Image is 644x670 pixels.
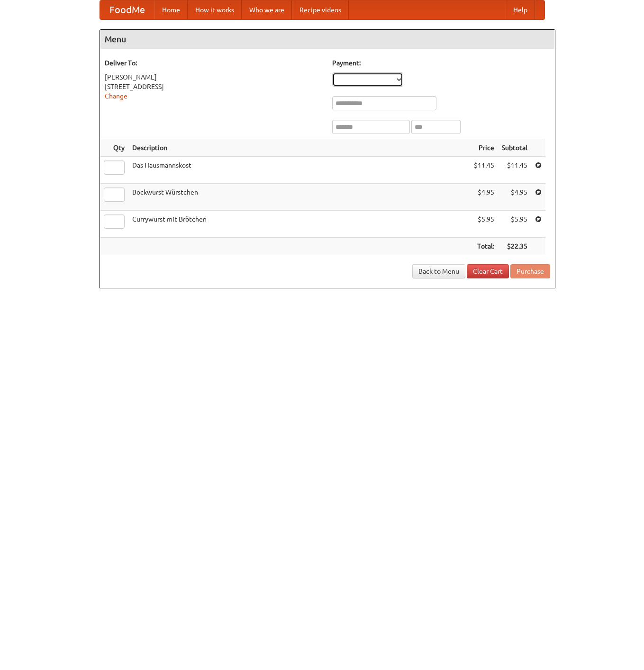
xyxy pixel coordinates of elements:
[128,157,470,184] td: Das Hausmannskost
[105,72,323,82] div: [PERSON_NAME]
[188,0,242,19] a: How it works
[128,184,470,211] td: Bockwurst Würstchen
[105,82,323,91] div: [STREET_ADDRESS]
[332,58,550,68] h5: Payment:
[470,139,498,157] th: Price
[498,211,531,238] td: $5.95
[498,157,531,184] td: $11.45
[470,211,498,238] td: $5.95
[510,264,550,278] button: Purchase
[470,184,498,211] td: $4.95
[498,139,531,157] th: Subtotal
[506,0,535,19] a: Help
[498,238,531,255] th: $22.35
[154,0,188,19] a: Home
[242,0,292,19] a: Who we are
[100,139,128,157] th: Qty
[105,58,323,68] h5: Deliver To:
[292,0,349,19] a: Recipe videos
[412,264,465,278] a: Back to Menu
[470,157,498,184] td: $11.45
[128,139,470,157] th: Description
[128,211,470,238] td: Currywurst mit Brötchen
[470,238,498,255] th: Total:
[100,30,555,49] h4: Menu
[498,184,531,211] td: $4.95
[467,264,509,278] a: Clear Cart
[100,0,154,19] a: FoodMe
[105,92,127,100] a: Change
